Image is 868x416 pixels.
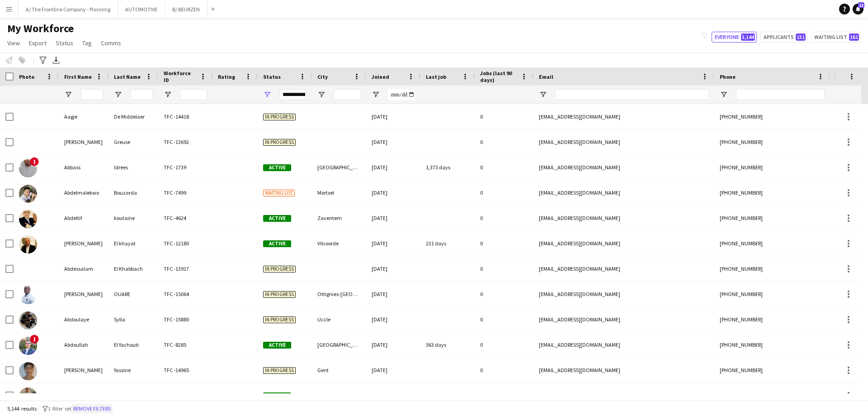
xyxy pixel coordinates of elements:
div: [EMAIL_ADDRESS][DOMAIN_NAME] [533,358,714,383]
div: [PHONE_NUMBER] [714,231,830,256]
div: [EMAIL_ADDRESS][DOMAIN_NAME] [533,180,714,205]
div: 0 [475,104,533,129]
span: Comms [101,39,121,47]
span: Last job [426,73,446,80]
app-action-btn: Export XLSX [51,55,61,66]
span: City [317,73,328,80]
div: [EMAIL_ADDRESS][DOMAIN_NAME] [533,231,714,256]
span: Tag [82,39,92,47]
div: Gent [312,358,366,383]
button: Open Filter Menu [720,91,728,99]
span: Active [263,392,291,399]
div: TFC -13917 [158,256,212,281]
span: In progress [263,266,296,273]
div: [DATE] [366,383,420,408]
div: [DATE] [366,155,420,180]
span: Active [263,164,291,171]
div: 0 [475,129,533,154]
img: abdussamet sahin [19,387,37,406]
div: Abdessalam [59,256,108,281]
div: Vilvoorde [312,231,366,256]
div: El Khabbach [108,256,158,281]
div: De Middelaer [108,104,158,129]
div: [PHONE_NUMBER] [714,155,830,180]
div: [DATE] [366,256,420,281]
button: Waiting list161 [811,32,861,43]
span: Waiting list [263,190,295,196]
span: Joined [372,73,389,80]
input: Workforce ID Filter Input [180,89,207,100]
span: 5,144 [741,33,755,41]
a: Status [52,37,77,49]
a: Export [25,37,50,49]
img: Abdeltif koutaine [19,210,37,228]
div: [DATE] [366,206,420,230]
div: [PERSON_NAME] [59,231,108,256]
img: Abbass Idrees [19,159,37,177]
button: AUTOMOTIVE [118,0,165,18]
div: 0 [475,307,533,332]
span: Status [263,73,281,80]
div: [EMAIL_ADDRESS][DOMAIN_NAME] [533,307,714,332]
div: [EMAIL_ADDRESS][DOMAIN_NAME] [533,332,714,357]
span: 1 filter set [48,405,71,412]
div: [DATE] [366,180,420,205]
div: 563 days [420,332,475,357]
a: 13 [853,4,863,14]
div: [PHONE_NUMBER] [714,129,830,154]
input: First Name Filter Input [80,89,103,100]
div: TFC -14965 [158,358,212,383]
div: [EMAIL_ADDRESS][DOMAIN_NAME] [533,282,714,306]
input: Last Name Filter Input [130,89,153,100]
img: Abdoul OUARE [19,286,37,304]
span: 161 [849,33,859,41]
div: abdussamet [59,383,108,408]
span: Phone [720,73,736,80]
div: [EMAIL_ADDRESS][DOMAIN_NAME] [533,256,714,281]
div: 0 [475,358,533,383]
div: 0 [475,206,533,230]
div: 0 [475,282,533,306]
span: Active [263,342,291,349]
button: Open Filter Menu [64,91,72,99]
div: Greuse [108,129,158,154]
span: Last Name [114,73,141,80]
div: [EMAIL_ADDRESS][DOMAIN_NAME] [533,129,714,154]
div: 0 [475,383,533,408]
div: [DATE] [366,358,420,383]
a: View [4,37,24,49]
span: Workforce ID [164,70,196,83]
button: Applicants151 [760,32,807,43]
span: ! [30,157,39,166]
div: Bouzarda [108,180,158,205]
div: TFC -7499 [158,180,212,205]
div: Abbass [59,155,108,180]
span: Email [539,73,553,80]
a: Tag [79,37,95,49]
button: Open Filter Menu [263,91,271,99]
img: Abdulrahman Yassine [19,362,37,380]
div: Uccle [312,307,366,332]
div: TFC -1739 [158,155,212,180]
button: Open Filter Menu [539,91,547,99]
div: TFC -14418 [158,104,212,129]
span: Export [29,39,47,47]
img: Abdoulaye Sylla [19,311,37,330]
div: 0 [475,180,533,205]
div: [EMAIL_ADDRESS][DOMAIN_NAME] [533,155,714,180]
div: 0 [475,332,533,357]
div: [PHONE_NUMBER] [714,383,830,408]
div: [DATE] [366,307,420,332]
span: In progress [263,114,296,120]
button: Remove filters [71,404,113,414]
div: Abdelmalekwo [59,180,108,205]
span: Active [263,240,291,247]
div: Abdeltif [59,206,108,230]
input: Joined Filter Input [388,89,415,100]
span: Rating [218,73,235,80]
div: Yassine [108,358,158,383]
div: [PHONE_NUMBER] [714,206,830,230]
div: TFC -12180 [158,231,212,256]
a: Comms [97,37,125,49]
div: [PHONE_NUMBER] [714,282,830,306]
